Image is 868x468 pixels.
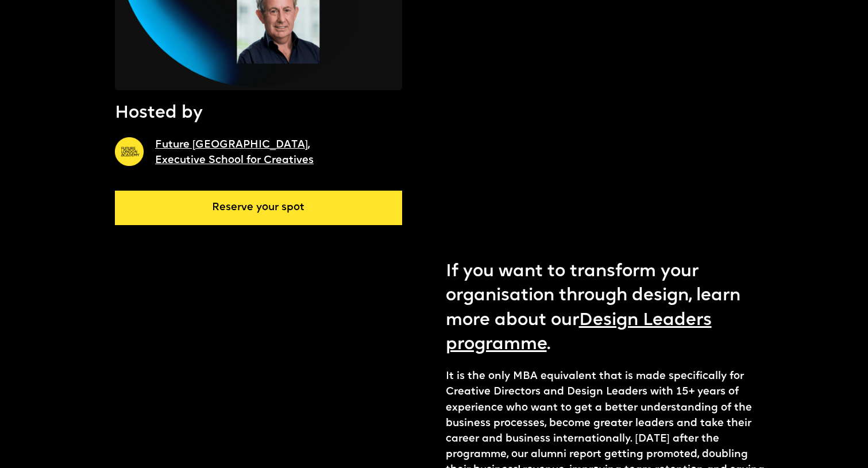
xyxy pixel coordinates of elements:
[155,140,314,166] a: Future [GEOGRAPHIC_DATA],Executive School for Creatives
[115,191,402,225] a: Reserve your spot
[446,65,765,244] iframe: What it takes to become a Design Leader
[446,312,712,354] a: Design Leaders programme
[446,260,765,357] p: If you want to transform your organisation through design, learn more about our .
[115,137,144,166] img: A yellow circle with Future London Academy logo
[115,102,203,126] p: Hosted by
